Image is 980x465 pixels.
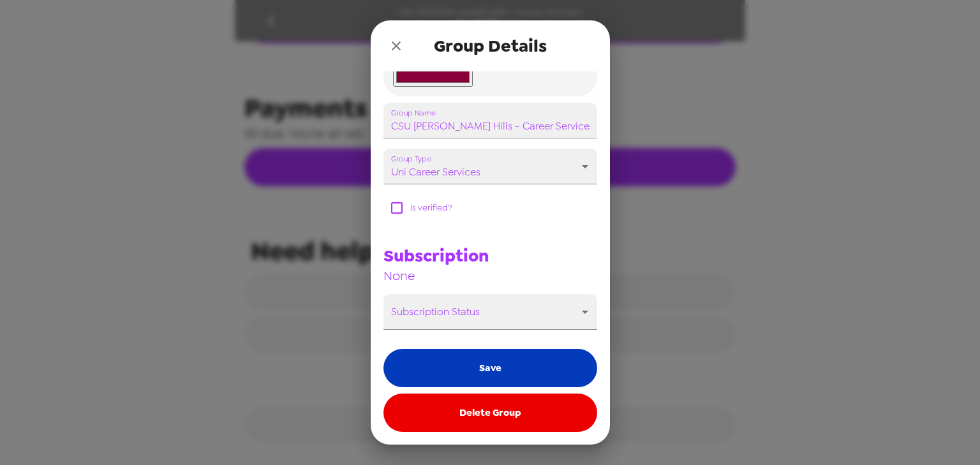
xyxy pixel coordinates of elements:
span: Group Details [434,34,547,57]
button: Save [383,349,597,387]
span: Is verified? [410,202,452,213]
div: uni career services [383,149,597,184]
button: Delete Group [383,394,597,432]
label: Group Type [391,153,431,164]
label: Group Name [391,107,436,118]
span: Subscription [383,244,489,267]
button: close [383,33,409,59]
span: None [383,267,489,284]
